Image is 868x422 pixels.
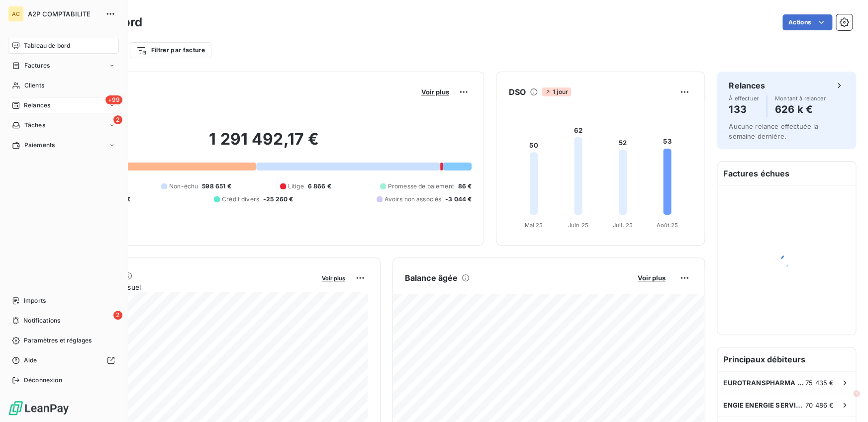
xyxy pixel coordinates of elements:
[8,293,119,309] a: Imports
[263,195,293,204] span: -25 260 €
[308,182,331,191] span: 6 866 €
[8,6,24,22] div: AC
[805,379,834,387] span: 75 435 €
[717,162,856,185] h6: Factures échues
[729,95,759,101] span: À effectuer
[445,195,472,204] span: -3 044 €
[24,81,44,90] span: Clients
[24,101,50,110] span: Relances
[8,38,119,54] a: Tableau de bord
[405,272,458,284] h6: Balance âgée
[805,401,834,409] span: 70 486 €
[8,333,119,348] a: Paramètres et réglages
[24,296,46,305] span: Imports
[458,182,472,191] span: 86 €
[24,336,92,345] span: Paramètres et réglages
[319,273,348,282] button: Voir plus
[729,101,759,117] h4: 133
[113,311,122,320] span: 2
[388,182,454,191] span: Promesse de paiement
[723,401,805,409] span: ENGIE ENERGIE SERVICES - 96
[222,195,259,204] span: Crédit divers
[568,222,588,229] tspan: Juin 25
[542,87,571,96] span: 1 jour
[24,376,62,385] span: Déconnexion
[56,129,472,159] h2: 1 291 492,17 €
[24,41,70,50] span: Tableau de bord
[418,87,452,96] button: Voir plus
[525,222,543,229] tspan: Mai 25
[638,274,666,282] span: Voir plus
[105,95,122,104] span: +99
[613,222,633,229] tspan: Juil. 25
[8,97,119,113] a: +99Relances
[723,379,805,387] span: EUROTRANSPHARMA - 96
[23,316,60,325] span: Notifications
[775,101,826,117] h4: 626 k €
[202,182,231,191] span: 598 651 €
[8,117,119,133] a: 2Tâches
[322,275,345,282] span: Voir plus
[855,388,863,396] span: 1
[385,195,441,204] span: Avoirs non associés
[8,352,119,368] a: Aide
[657,222,678,229] tspan: Août 25
[834,388,858,412] iframe: Intercom live chat
[8,58,119,74] a: Factures
[729,80,765,91] h6: Relances
[8,400,70,416] img: Logo LeanPay
[28,10,99,18] span: A2P COMPTABILITE
[717,347,856,371] h6: Principaux débiteurs
[508,86,525,98] h6: DSO
[24,356,37,365] span: Aide
[24,61,50,70] span: Factures
[8,137,119,153] a: Paiements
[8,78,119,93] a: Clients
[729,122,818,140] span: Aucune relance effectuée la semaine dernière.
[113,115,122,124] span: 2
[24,121,45,130] span: Tâches
[775,95,826,101] span: Montant à relancer
[782,14,832,30] button: Actions
[288,182,304,191] span: Litige
[169,182,198,191] span: Non-échu
[635,273,669,282] button: Voir plus
[130,42,211,58] button: Filtrer par facture
[24,141,55,150] span: Paiements
[421,88,449,96] span: Voir plus
[56,282,315,292] span: Chiffre d'affaires mensuel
